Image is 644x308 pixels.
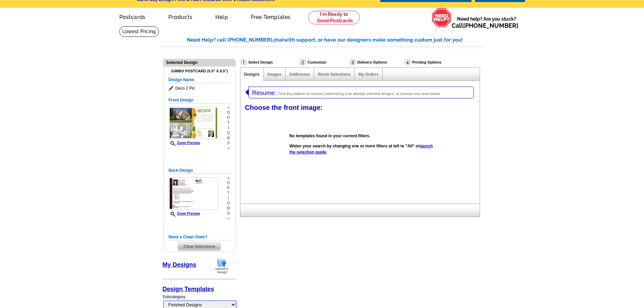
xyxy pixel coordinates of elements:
span: » [227,175,230,181]
img: Printing Options & Summary [405,59,410,65]
span: » [227,216,230,221]
a: Images [267,72,281,77]
a: [PHONE_NUMBER] [463,22,518,29]
p: No templates found in your current filters. [289,133,433,139]
div: Printing Options [404,59,464,66]
span: o [227,181,230,186]
span: p [227,115,230,120]
span: i [227,196,230,201]
div: Delivery Options [349,59,404,66]
span: t [227,120,230,125]
span: o [227,201,230,206]
img: upload-design [213,257,231,274]
span: o [227,131,230,136]
span: o [227,110,230,115]
a: Free Templates [240,8,302,24]
span: Deco 2 Pic [169,85,230,92]
a: My Designs [163,261,196,268]
span: Choose the front image: [245,104,323,111]
a: Zoom Preview [169,141,200,145]
a: launch the selection guide [289,144,433,155]
img: Customize [300,59,306,65]
img: Select Design [241,59,246,65]
a: Products [158,8,203,24]
span: Clear Selections [178,242,221,251]
a: Addresses [289,72,310,77]
span: n [227,206,230,211]
div: Select Design [240,59,299,67]
h5: Front Design [169,97,230,103]
h5: Need a Clean Slate? [169,234,230,240]
a: Designs [244,72,260,77]
div: Customize [299,59,349,67]
img: leftArrow.png [245,87,248,98]
span: Need help? Are you stuck? [452,16,522,29]
span: t [227,191,230,196]
span: i [227,125,230,131]
a: Design Templates [163,286,214,292]
a: My Orders [358,72,378,77]
span: » [227,105,230,110]
a: Help [205,8,239,24]
span: Call [452,22,518,29]
div: Need Help? call [PHONE_NUMBER], with support, or have our designers make something custom just fo... [187,36,484,44]
a: Route Selections [318,72,351,77]
iframe: LiveChat chat widget [509,151,644,308]
span: Resume: [252,90,277,96]
a: Zoom Preview [169,212,200,215]
h4: Jumbo Postcard (5.5" x 8.5") [169,69,230,73]
span: Click this balloon to resume customizing your already selected designs, or choose new ones below. [278,92,441,96]
a: Postcards [109,8,157,24]
img: GENREPJF_Deco_2_Photo_All.jpg [169,107,218,139]
span: s [227,141,230,146]
h5: Back Design [169,167,230,174]
h5: Design Name [169,77,230,83]
img: GENPJB_Refined_sample.jpg [169,177,218,210]
img: help [432,8,452,27]
span: p [227,186,230,191]
img: Delivery Options [350,59,356,65]
span: s [227,211,230,216]
span: » [227,146,230,151]
span: n [227,136,230,141]
p: Widen your search by changing one or more filters at left to "All" or . [289,143,433,155]
div: Selected Design [164,59,235,66]
span: chat [273,37,284,43]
